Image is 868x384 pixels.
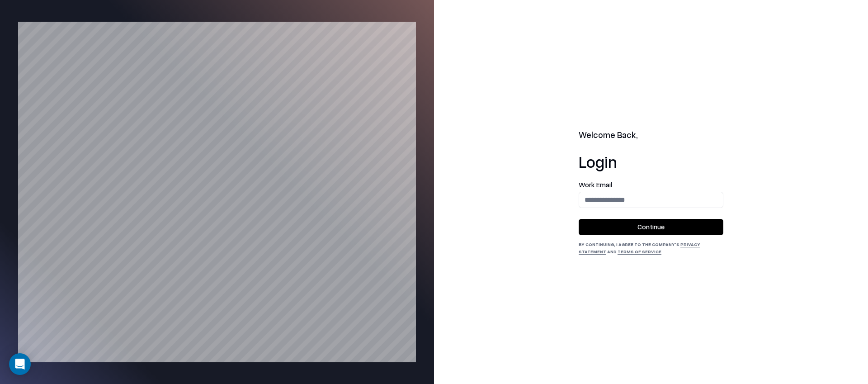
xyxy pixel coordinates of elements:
[579,181,723,188] label: Work Email
[9,353,31,375] div: Open Intercom Messenger
[579,152,723,171] h1: Login
[618,249,661,254] a: Terms of Service
[579,129,723,142] h2: Welcome Back,
[579,241,723,255] div: By continuing, I agree to the Company's and
[579,219,723,235] button: Continue
[579,242,700,254] a: Privacy Statement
